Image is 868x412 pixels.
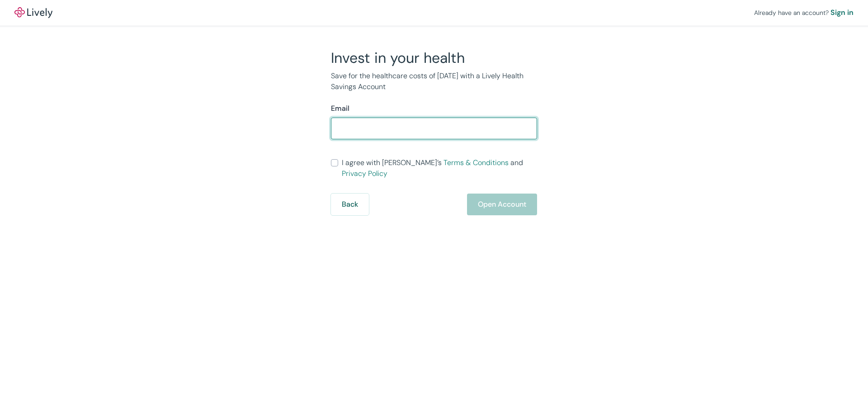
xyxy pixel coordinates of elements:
span: I agree with [PERSON_NAME]’s and [342,157,537,179]
p: Save for the healthcare costs of [DATE] with a Lively Health Savings Account [331,71,537,92]
h2: Invest in your health [331,49,537,67]
a: Privacy Policy [342,169,387,178]
label: Email [331,103,349,114]
a: LivelyLively [14,7,52,18]
a: Terms & Conditions [443,158,509,167]
div: Already have an account? [754,7,854,18]
img: Lively [14,7,52,18]
button: Back [331,194,369,215]
a: Sign in [830,7,854,18]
